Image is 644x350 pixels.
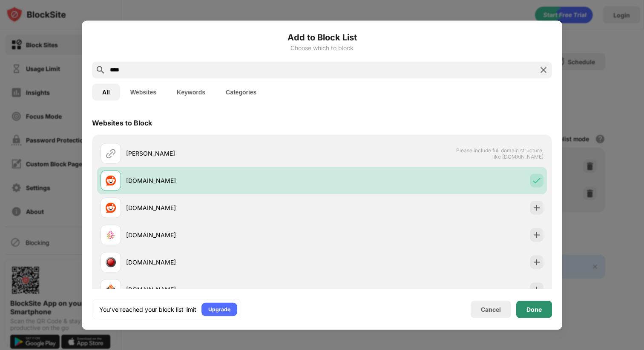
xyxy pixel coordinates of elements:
[92,83,120,100] button: All
[106,284,116,294] img: favicons
[126,258,322,267] div: [DOMAIN_NAME]
[99,305,196,313] div: You’ve reached your block list limit
[126,176,322,185] div: [DOMAIN_NAME]
[92,118,152,127] div: Websites to Block
[92,44,552,51] div: Choose which to block
[208,305,230,313] div: Upgrade
[126,149,322,158] div: [PERSON_NAME]
[216,83,267,100] button: Categories
[526,306,542,313] div: Done
[92,31,552,43] h6: Add to Block List
[538,65,549,75] img: search-close
[167,83,216,100] button: Keywords
[106,230,116,240] img: favicons
[95,65,106,75] img: search.svg
[126,203,322,212] div: [DOMAIN_NAME]
[106,257,116,267] img: favicons
[126,285,322,294] div: [DOMAIN_NAME]
[481,306,501,313] div: Cancel
[106,202,116,213] img: favicons
[120,83,167,100] button: Websites
[106,148,116,158] img: url.svg
[126,230,322,239] div: [DOMAIN_NAME]
[106,175,116,185] img: favicons
[456,147,543,159] span: Please include full domain structure, like [DOMAIN_NAME]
